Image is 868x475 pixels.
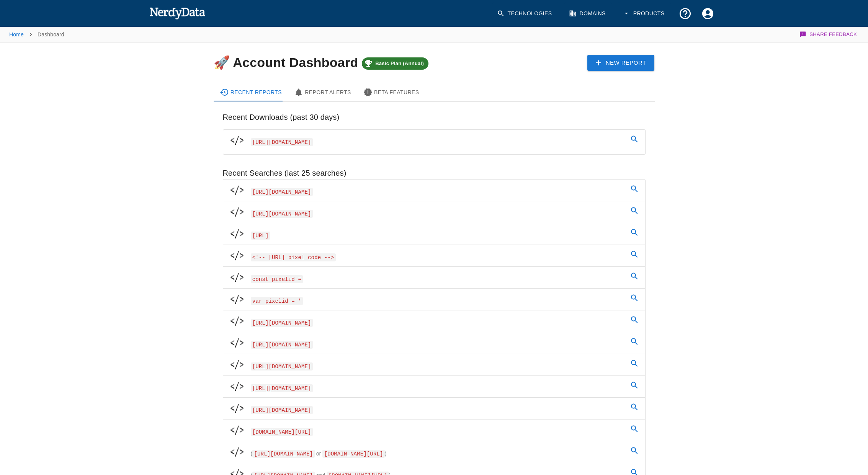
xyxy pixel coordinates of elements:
[223,111,646,123] h6: Recent Downloads (past 30 days)
[223,354,645,375] a: [URL][DOMAIN_NAME]
[294,88,351,97] div: Report Alerts
[149,5,206,21] img: NerdyData.com
[223,398,645,419] a: [URL][DOMAIN_NAME]
[251,451,253,457] span: (
[38,31,64,38] p: Dashboard
[251,253,336,261] span: <!-- [URL] pixel code -->
[371,60,428,67] span: Basic Plan (Annual)
[223,245,645,266] a: <!-- [URL] pixel code -->
[587,55,655,71] a: New Report
[251,232,270,240] span: [URL]
[214,55,429,70] h4: 🚀 Account Dashboard
[223,167,646,179] h6: Recent Searches (last 25 searches)
[223,267,645,288] a: const pixelid =
[223,130,645,151] a: [URL][DOMAIN_NAME]
[252,450,314,458] span: [URL][DOMAIN_NAME]
[315,451,323,457] span: or
[696,2,719,25] button: Account Settings
[363,88,419,97] div: Beta Features
[223,332,645,354] a: [URL][DOMAIN_NAME]
[798,27,859,42] button: Share Feedback
[251,297,303,305] span: var pixelid = '
[251,384,313,392] span: [URL][DOMAIN_NAME]
[251,428,313,436] span: [DOMAIN_NAME][URL]
[385,451,387,457] span: )
[251,362,313,371] span: [URL][DOMAIN_NAME]
[223,223,645,245] a: [URL]
[223,376,645,397] a: [URL][DOMAIN_NAME]
[251,188,313,196] span: [URL][DOMAIN_NAME]
[251,319,313,327] span: [URL][DOMAIN_NAME]
[223,201,645,223] a: [URL][DOMAIN_NAME]
[223,310,645,332] a: [URL][DOMAIN_NAME]
[9,31,24,38] a: Home
[223,180,645,201] a: [URL][DOMAIN_NAME]
[251,275,303,283] span: const pixelid =
[251,210,313,218] span: [URL][DOMAIN_NAME]
[223,289,645,310] a: var pixelid = '
[492,2,558,25] a: Technologies
[220,88,282,97] div: Recent Reports
[322,450,384,458] span: [DOMAIN_NAME][URL]
[9,27,64,42] nav: breadcrumb
[223,420,645,441] a: [DOMAIN_NAME][URL]
[830,421,859,450] iframe: Drift Widget Chat Controller
[362,55,428,70] a: Basic Plan (Annual)
[564,2,612,25] a: Domains
[251,138,313,146] span: [URL][DOMAIN_NAME]
[223,441,645,463] a: ([URL][DOMAIN_NAME] or [DOMAIN_NAME][URL])
[674,2,696,25] button: Support and Documentation
[618,2,671,25] button: Products
[251,341,313,349] span: [URL][DOMAIN_NAME]
[251,406,313,414] span: [URL][DOMAIN_NAME]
